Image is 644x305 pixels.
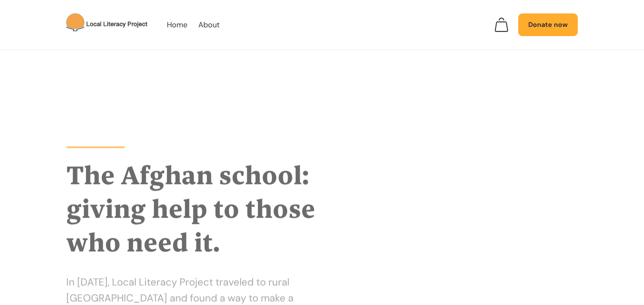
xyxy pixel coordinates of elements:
a: Home [167,18,187,31]
h1: The Afghan school: giving help to those who need it. [66,158,322,259]
a: home [66,13,167,36]
a: Open cart [495,18,508,32]
a: Donate now [518,13,578,36]
a: About [198,18,220,31]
